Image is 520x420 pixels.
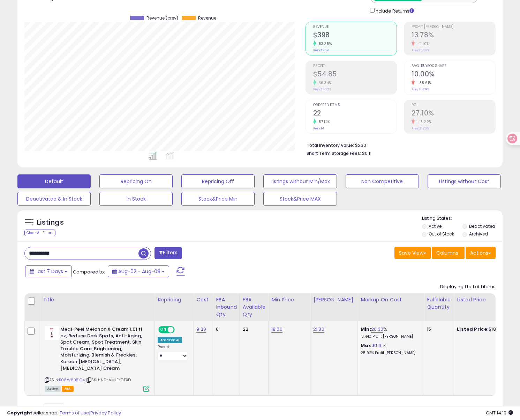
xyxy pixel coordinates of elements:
[365,7,422,15] div: Include Returns
[17,174,91,188] button: Default
[216,326,234,332] div: 0
[316,119,330,125] small: 57.14%
[486,410,513,416] span: 2025-08-16 14:10 GMT
[412,64,495,68] span: Avg. Buybox Share
[181,174,255,188] button: Repricing Off
[59,377,85,383] a: B08W8B81Q4
[307,150,361,156] b: Short Term Storage Fees:
[313,87,331,91] small: Prev: $40.23
[358,293,424,321] th: The percentage added to the cost of goods (COGS) that forms the calculator for Min & Max prices.
[313,296,355,303] div: [PERSON_NAME]
[243,326,263,332] div: 22
[216,296,237,318] div: FBA inbound Qty
[457,296,517,303] div: Listed Price
[62,386,74,392] span: FBA
[99,192,173,206] button: In Stock
[432,247,465,259] button: Columns
[412,109,495,119] h2: 27.10%
[17,192,91,206] button: Deactivated & In Stock
[427,296,451,311] div: Fulfillable Quantity
[118,268,160,275] span: Aug-02 - Aug-08
[271,296,307,303] div: Min Price
[436,249,458,256] span: Columns
[99,174,173,188] button: Repricing On
[86,377,131,383] span: | SKU: N9-VMLF-DFXD
[60,410,89,416] a: Terms of Use
[346,174,419,188] button: Non Competitive
[469,231,488,237] label: Archived
[415,41,429,46] small: -11.10%
[263,174,337,188] button: Listings without Min/Max
[36,268,63,275] span: Last 7 Days
[146,16,178,21] span: Revenue (prev)
[108,265,169,277] button: Aug-02 - Aug-08
[37,218,64,227] h5: Listings
[158,296,190,303] div: Repricing
[469,223,495,229] label: Deactivated
[60,326,145,373] b: Medi-Peel Melanon X Cream 1.01 fl oz, Reduce Dark Spots, Anti-Aging, Spot Cream, Spot Treatment, ...
[196,296,210,303] div: Cost
[429,223,442,229] label: Active
[412,48,429,52] small: Prev: 15.50%
[174,327,185,333] span: OFF
[371,326,384,333] a: 26.30
[415,80,432,85] small: -38.61%
[361,334,419,339] p: 13.44% Profit [PERSON_NAME]
[313,31,397,40] h2: $398
[313,70,397,80] h2: $54.85
[427,326,449,332] div: 15
[73,269,105,275] span: Compared to:
[428,174,501,188] button: Listings without Cost
[440,284,496,290] div: Displaying 1 to 1 of 1 items
[316,41,332,46] small: 53.35%
[196,326,206,333] a: 9.20
[7,410,121,417] div: seller snap | |
[313,48,329,52] small: Prev: $259
[412,103,495,107] span: ROI
[415,119,432,125] small: -13.22%
[457,326,515,332] div: $18.00
[313,103,397,107] span: Ordered Items
[90,410,121,416] a: Privacy Policy
[466,247,496,259] button: Actions
[313,64,397,68] span: Profit
[361,326,371,332] b: Min:
[198,16,216,21] span: Revenue
[373,342,383,349] a: 61.41
[271,326,282,333] a: 18.00
[45,386,61,392] span: All listings currently available for purchase on Amazon
[307,142,354,148] b: Total Inventory Value:
[307,141,490,149] li: $230
[158,337,182,343] div: Amazon AI
[158,345,188,360] div: Preset:
[243,296,265,318] div: FBA Available Qty
[412,70,495,80] h2: 10.00%
[313,326,324,333] a: 21.80
[263,192,337,206] button: Stock&Price MAX
[412,31,495,40] h2: 13.78%
[313,126,324,130] small: Prev: 14
[30,405,80,412] span: Show: entries
[316,80,332,85] small: 36.34%
[412,87,429,91] small: Prev: 16.29%
[429,231,454,237] label: Out of Stock
[43,296,152,303] div: Title
[412,126,429,130] small: Prev: 31.23%
[45,326,59,340] img: 31Mowqt4+aL._SL40_.jpg
[24,230,55,236] div: Clear All Filters
[422,215,503,222] p: Listing States:
[313,25,397,29] span: Revenue
[181,192,255,206] button: Stock&Price Min
[25,265,72,277] button: Last 7 Days
[155,247,182,259] button: Filters
[412,25,495,29] span: Profit [PERSON_NAME]
[457,326,489,332] b: Listed Price:
[362,150,371,157] span: $0.11
[45,326,149,391] div: ASIN:
[361,343,419,355] div: %
[361,342,373,349] b: Max:
[394,247,431,259] button: Save View
[159,327,168,333] span: ON
[7,410,32,416] strong: Copyright
[361,351,419,355] p: 25.92% Profit [PERSON_NAME]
